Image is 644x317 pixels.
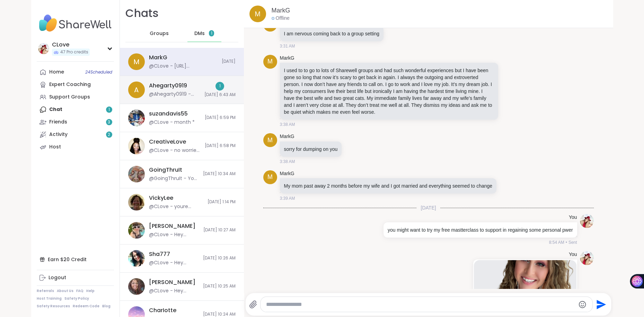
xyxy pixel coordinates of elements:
[578,300,586,309] button: Emoji picker
[37,304,70,309] a: Safety Resources
[203,255,236,261] span: [DATE] 10:26 AM
[49,81,91,88] div: Expert Coaching
[49,144,61,151] div: Host
[150,30,169,37] span: Groups
[149,175,199,182] div: @GoingThruIt - You did fabulous! I would have helped more had my APD ([MEDICAL_DATA]) and the lag...
[38,43,49,54] img: CLove
[194,30,205,37] span: DMs
[37,91,114,103] a: Support Groups
[149,119,195,126] div: @CLove - month *
[280,133,294,140] a: MarkG
[149,54,167,61] div: MarkG
[149,259,199,266] div: @CLove - Hey checking in to see how you are and I wanted to share this in case you wanted to come...
[149,138,186,146] div: CreativeLove
[64,296,89,301] a: Safety Policy
[280,195,295,202] span: 3:39 AM
[128,250,145,267] img: https://sharewell-space-live.sfo3.digitaloceanspaces.com/user-generated/2b4fa20f-2a21-4975-8c80-8...
[255,9,261,19] span: M
[52,41,90,49] div: CLove
[284,146,338,153] p: sorry for dumping on you
[267,136,273,145] span: M
[85,69,112,75] span: 24 Scheduled
[37,128,114,141] a: Activity2
[284,30,379,37] p: I am nervous coming back to a group setting
[149,110,188,118] div: suzandavis55
[149,288,199,294] div: @CLove - Hey checking in to see how you are and I wanted to share this in case you wanted to come...
[203,171,236,177] span: [DATE] 10:34 AM
[128,278,145,295] img: https://sharewell-space-live.sfo3.digitaloceanspaces.com/user-generated/b4db5fd9-4c5d-46c7-b8e5-d...
[580,214,594,228] img: https://sharewell-space-live.sfo3.digitaloceanspaces.com/user-generated/380e89db-2a5e-43fa-ad13-d...
[49,69,64,76] div: Home
[37,78,114,91] a: Expert Coaching
[566,239,567,246] span: •
[73,304,99,309] a: Redeem Code
[49,119,67,126] div: Friends
[580,251,594,265] img: https://sharewell-space-live.sfo3.digitaloceanspaces.com/user-generated/380e89db-2a5e-43fa-ad13-d...
[60,49,88,55] span: 47 Pro credits
[128,194,145,211] img: https://sharewell-space-live.sfo3.digitaloceanspaces.com/user-generated/85e3c16b-80b4-478d-aca4-5...
[128,166,145,182] img: https://sharewell-space-live.sfo3.digitaloceanspaces.com/user-generated/48fc4fc7-d9bc-4228-993b-a...
[568,239,577,246] span: Sent
[149,250,170,258] div: Sha777
[149,91,200,98] div: @Ahegarty0919 - Thanks
[284,67,494,115] p: I used to to go to lots of Sharewell groups and had such wonderful experiences but I have been go...
[284,182,493,189] p: My mom past away 2 months before my wife and I got married and everything seemed to change
[267,57,273,66] span: M
[149,194,173,202] div: VickyLee
[37,296,62,301] a: Host Training
[125,6,159,21] h1: Chats
[149,63,218,70] div: @CLove - [URL][DOMAIN_NAME]
[128,222,145,239] img: https://sharewell-space-live.sfo3.digitaloceanspaces.com/user-generated/3bf5b473-6236-4210-9da2-3...
[569,214,577,221] h4: You
[37,272,114,284] a: Logout
[108,119,110,125] span: 3
[49,94,90,101] div: Support Groups
[49,131,68,138] div: Activity
[102,304,111,309] a: Blog
[203,283,236,289] span: [DATE] 10:25 AM
[57,289,73,293] a: About Us
[222,59,236,65] span: [DATE]
[280,43,295,49] span: 3:31 AM
[205,115,236,121] span: [DATE] 6:59 PM
[204,92,236,98] span: [DATE] 6:43 AM
[48,274,66,281] div: Logout
[272,15,290,22] div: Offline
[149,203,203,210] div: @CLove - youre welcome ! make sure to register so you get the prep emails ! looking forward to ha...
[149,231,199,238] div: @CLove - Hey checking in to see how you are and I wanted to share this in case you wanted to come...
[37,11,114,35] img: ShareWell Nav Logo
[280,121,295,128] span: 3:38 AM
[208,199,236,205] span: [DATE] 1:14 PM
[149,82,187,89] div: Ahegarty0919
[416,204,440,211] span: [DATE]
[280,55,294,62] a: MarkG
[134,85,139,95] span: A
[280,158,295,165] span: 3:38 AM
[149,279,195,286] div: [PERSON_NAME]
[205,143,236,149] span: [DATE] 6:58 PM
[37,141,114,153] a: Host
[149,147,201,154] div: @CLove - no worries i forget to look in here too ! yes im hosting 2 rage circles for women this m...
[280,170,294,177] a: MarkG
[128,110,145,126] img: https://sharewell-space-live.sfo3.digitaloceanspaces.com/user-generated/b29d3971-d29c-45de-9377-2...
[211,31,212,36] span: 1
[569,251,577,258] h4: You
[215,82,224,91] div: 1
[593,297,608,312] button: Send
[149,222,195,230] div: [PERSON_NAME]
[108,132,110,138] span: 2
[149,307,176,314] div: CharIotte
[549,239,564,246] span: 8:54 AM
[86,289,95,293] a: Help
[37,116,114,128] a: Friends3
[388,226,573,233] p: you might want to try my free mastterclass to support in regaining some personal pwer
[272,6,290,15] a: MarkG
[128,138,145,154] img: https://sharewell-space-live.sfo3.digitaloceanspaces.com/user-generated/491e05f8-1e23-4aea-9931-7...
[133,57,140,67] span: M
[266,301,575,308] textarea: Type your message
[149,166,182,174] div: GoingThruIt
[203,227,236,233] span: [DATE] 10:27 AM
[267,172,273,182] span: M
[37,66,114,78] a: Home24Scheduled
[76,289,83,293] a: FAQ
